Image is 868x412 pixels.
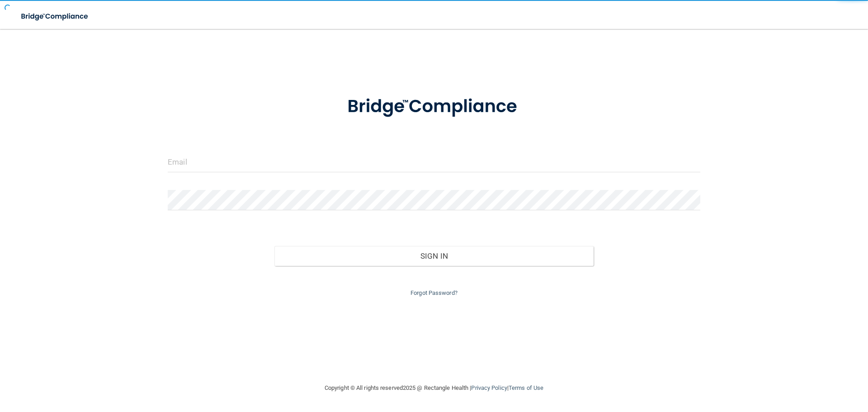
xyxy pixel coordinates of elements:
img: bridge_compliance_login_screen.278c3ca4.svg [14,7,97,26]
a: Forgot Password? [410,289,458,296]
img: bridge_compliance_login_screen.278c3ca4.svg [329,83,539,130]
a: Terms of Use [509,384,543,391]
div: Copyright © All rights reserved 2025 @ Rectangle Health | | [269,374,599,403]
button: Sign In [274,246,594,266]
a: Privacy Policy [471,384,507,391]
input: Email [168,152,700,172]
